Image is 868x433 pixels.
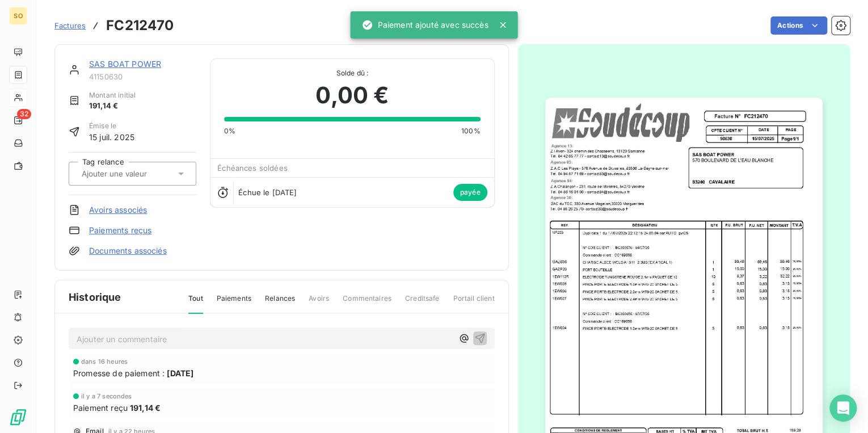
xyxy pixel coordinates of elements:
[9,7,27,25] div: SO
[81,358,128,365] span: dans 16 heures
[69,289,121,305] span: Historique
[238,188,297,197] span: Échue le [DATE]
[188,293,203,314] span: Tout
[89,100,136,112] span: 191,14 €
[315,78,389,112] span: 0,00 €
[453,184,487,201] span: payée
[89,204,147,216] a: Avoirs associés
[265,293,295,313] span: Relances
[217,163,288,173] span: Échéances soldées
[461,126,481,136] span: 100%
[81,393,132,400] span: il y a 7 secondes
[770,16,827,35] button: Actions
[73,367,165,379] span: Promesse de paiement :
[829,394,857,422] div: Open Intercom Messenger
[89,59,161,69] a: SAS BOAT POWER
[453,293,494,313] span: Portail client
[361,15,488,35] div: Paiement ajouté avec succès
[89,121,134,131] span: Émise le
[9,408,27,426] img: Logo LeanPay
[54,21,86,30] span: Factures
[17,109,31,119] span: 32
[89,72,196,81] span: 41150630
[217,293,251,313] span: Paiements
[224,126,235,136] span: 0%
[81,169,195,179] input: Ajouter une valeur
[89,131,134,143] span: 15 juil. 2025
[73,402,128,414] span: Paiement reçu
[106,15,174,36] h3: FC212470
[309,293,329,313] span: Avoirs
[89,225,151,236] a: Paiements reçus
[89,90,136,100] span: Montant initial
[167,367,193,379] span: [DATE]
[224,68,480,78] span: Solde dû :
[130,402,161,414] span: 191,14 €
[405,293,440,313] span: Creditsafe
[89,245,167,257] a: Documents associés
[54,20,86,31] a: Factures
[343,293,391,313] span: Commentaires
